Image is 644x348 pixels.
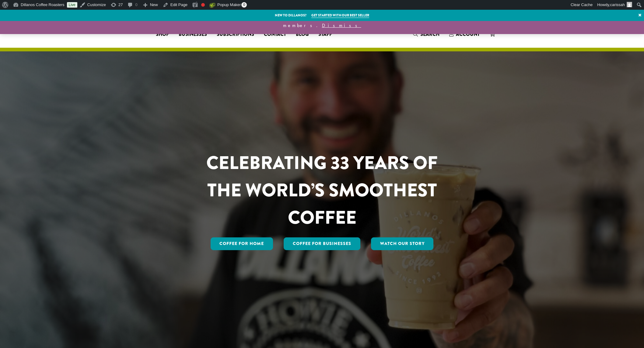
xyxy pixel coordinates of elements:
[264,31,286,38] span: Contact
[179,31,207,38] span: Businesses
[322,22,361,29] a: Dismiss
[201,3,205,7] div: Focus keyphrase not set
[313,29,337,39] a: Staff
[156,31,169,38] span: Shop
[420,31,439,38] span: Search
[371,237,434,250] a: Watch Our Story
[211,237,273,250] a: Coffee for Home
[151,29,174,39] a: Shop
[408,29,444,39] a: Search
[217,31,254,38] span: Subscriptions
[636,10,644,21] a: ×
[610,2,625,7] span: carissah
[311,13,369,18] a: Get started with our best seller
[318,31,332,38] span: Staff
[67,2,77,8] a: Live
[241,2,247,8] span: 0
[188,149,456,231] h1: CELEBRATING 33 YEARS OF THE WORLD’S SMOOTHEST COFFEE
[296,31,309,38] span: Blog
[284,237,360,250] a: Coffee For Businesses
[456,31,480,38] span: Account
